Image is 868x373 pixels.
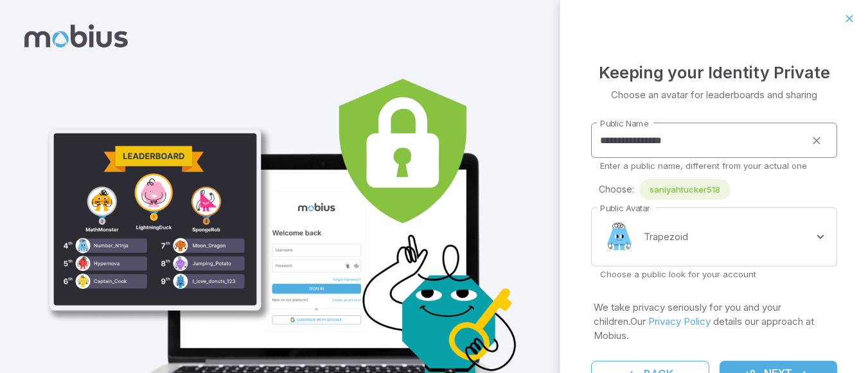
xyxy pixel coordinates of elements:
[599,179,837,200] div: Choose:
[600,218,639,256] img: trapezoid.svg
[644,230,688,244] p: Trapezoid
[594,300,835,343] p: We take privacy seriously for you and your children. Our details our approach at Mobius.
[600,160,828,171] p: Enter a public name, different from your actual one
[611,88,817,102] p: Choose an avatar for leaderboards and sharing
[599,60,830,85] h4: Keeping your Identity Private
[648,315,711,327] a: Privacy Policy
[639,179,731,200] div: saniyahtucker518
[600,268,828,280] p: Choose a public look for your account
[600,117,648,130] label: Public Name
[805,129,828,152] button: clear
[639,183,731,196] span: saniyahtucker518
[600,202,650,214] label: Public Avatar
